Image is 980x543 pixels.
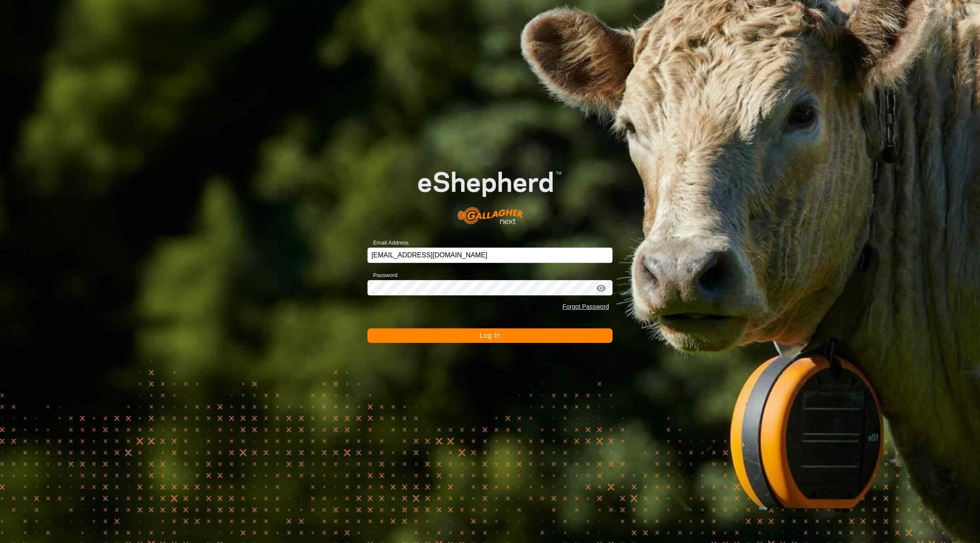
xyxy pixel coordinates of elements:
[367,248,613,263] input: Email Address
[367,239,409,247] label: Email Address
[367,271,397,280] label: Password
[392,151,588,234] img: E-shepherd Logo
[563,303,609,310] a: Forgot Password
[367,328,613,343] button: Log In
[480,332,500,339] span: Log In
